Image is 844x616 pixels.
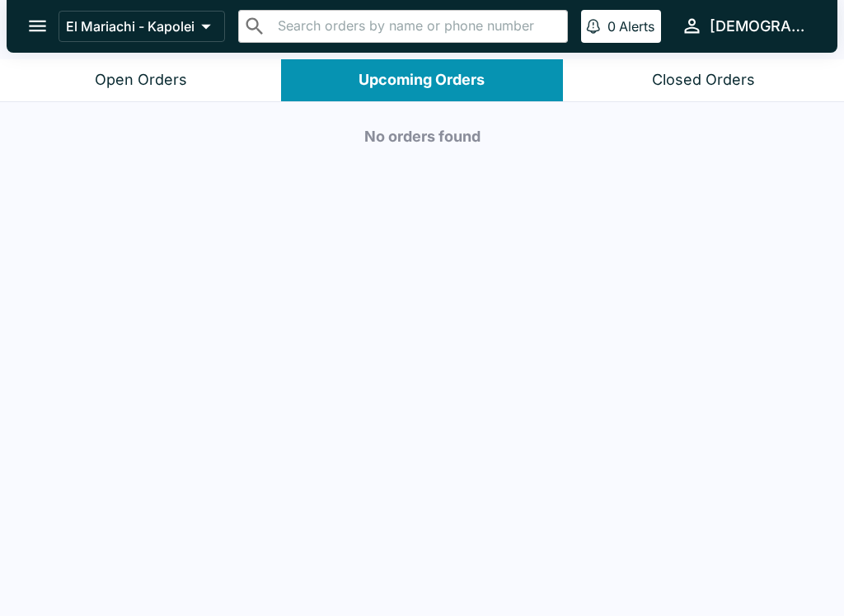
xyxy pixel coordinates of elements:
[710,16,811,36] div: [DEMOGRAPHIC_DATA]
[619,18,654,35] p: Alerts
[607,18,616,35] p: 0
[652,71,755,90] div: Closed Orders
[273,15,560,38] input: Search orders by name or phone number
[95,71,187,90] div: Open Orders
[59,11,225,42] button: El Mariachi - Kapolei
[674,8,818,44] button: [DEMOGRAPHIC_DATA]
[16,5,59,47] button: open drawer
[66,18,195,35] p: El Mariachi - Kapolei
[359,71,485,90] div: Upcoming Orders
